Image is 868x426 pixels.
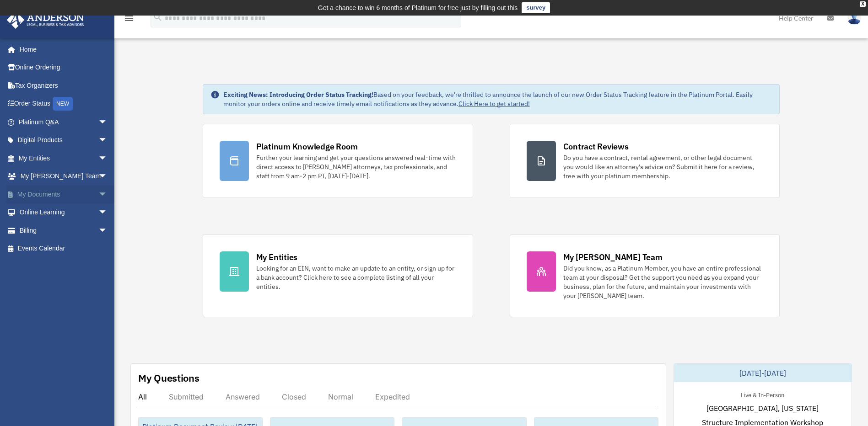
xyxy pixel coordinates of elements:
[674,364,852,382] div: [DATE]-[DATE]
[6,203,121,222] a: Online Learningarrow_drop_down
[563,251,663,263] div: My [PERSON_NAME] Team
[6,40,117,59] a: Home
[510,124,780,198] a: Contract Reviews Do you have a contract, rental agreement, or other legal document you would like...
[124,13,135,24] i: menu
[6,59,121,77] a: Online Ordering
[6,167,121,186] a: My [PERSON_NAME] Teamarrow_drop_down
[226,392,260,401] div: Answered
[53,97,73,111] div: NEW
[98,131,117,150] span: arrow_drop_down
[98,167,117,186] span: arrow_drop_down
[733,389,792,399] div: Live & In-Person
[860,1,866,7] div: close
[98,185,117,204] span: arrow_drop_down
[203,124,473,198] a: Platinum Knowledge Room Further your learning and get your questions answered real-time with dire...
[138,371,199,385] div: My Questions
[98,113,117,132] span: arrow_drop_down
[6,95,121,113] a: Order StatusNEW
[223,91,373,99] strong: Exciting News: Introducing Order Status Tracking!
[223,90,772,108] div: Based on your feedback, we're thrilled to announce the launch of our new Order Status Tracking fe...
[706,403,819,414] span: [GEOGRAPHIC_DATA], [US_STATE]
[98,149,117,168] span: arrow_drop_down
[4,11,87,29] img: Anderson Advisors Platinum Portal
[6,149,121,167] a: My Entitiesarrow_drop_down
[169,392,204,401] div: Submitted
[153,12,163,22] i: search
[6,113,121,131] a: Platinum Q&Aarrow_drop_down
[6,76,121,95] a: Tax Organizers
[98,221,117,240] span: arrow_drop_down
[563,153,763,181] div: Do you have a contract, rental agreement, or other legal document you would like an attorney's ad...
[6,221,121,240] a: Billingarrow_drop_down
[256,153,456,181] div: Further your learning and get your questions answered real-time with direct access to [PERSON_NAM...
[124,16,135,24] a: menu
[847,11,861,25] img: User Pic
[6,131,121,149] a: Digital Productsarrow_drop_down
[282,392,306,401] div: Closed
[6,185,121,203] a: My Documentsarrow_drop_down
[510,234,780,317] a: My [PERSON_NAME] Team Did you know, as a Platinum Member, you have an entire professional team at...
[563,141,629,152] div: Contract Reviews
[328,392,353,401] div: Normal
[522,2,550,13] a: survey
[563,264,763,300] div: Did you know, as a Platinum Member, you have an entire professional team at your disposal? Get th...
[375,392,410,401] div: Expedited
[318,2,518,13] div: Get a chance to win 6 months of Platinum for free just by filling out this
[6,240,121,258] a: Events Calendar
[203,234,473,317] a: My Entities Looking for an EIN, want to make an update to an entity, or sign up for a bank accoun...
[138,392,147,401] div: All
[256,141,358,152] div: Platinum Knowledge Room
[98,203,117,222] span: arrow_drop_down
[256,251,297,263] div: My Entities
[256,264,456,291] div: Looking for an EIN, want to make an update to an entity, or sign up for a bank account? Click her...
[458,100,530,108] a: Click Here to get started!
